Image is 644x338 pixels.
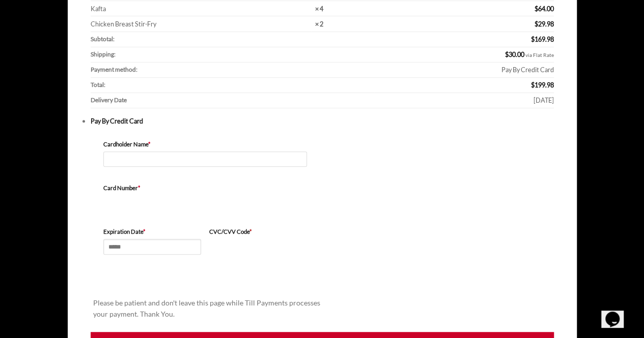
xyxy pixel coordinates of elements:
[148,141,151,147] abbr: required
[315,20,323,28] strong: × 2
[315,5,323,13] strong: × 4
[91,295,335,323] div: Please be patient and don't leave this page while Till Payments processes your payment. Thank You.
[531,81,554,89] bdi: 199.98
[91,47,375,63] th: Shipping:
[91,32,375,47] th: Subtotal:
[531,35,554,43] bdi: 169.98
[505,50,524,58] bdi: 30.00
[91,93,375,108] th: Delivery Date
[535,5,538,13] span: $
[103,183,307,193] label: Card Number
[601,297,634,328] iframe: chat widget
[525,52,554,58] small: via Flat Rate
[375,63,553,78] td: Pay By Credit Card
[535,5,554,13] bdi: 64.00
[138,185,141,191] abbr: required
[91,63,375,78] th: Payment method:
[375,93,553,108] td: [DATE]
[535,20,538,28] span: $
[531,81,535,89] span: $
[91,117,143,125] label: Pay By Credit Card
[91,1,312,16] td: Kafta
[103,140,307,149] label: Cardholder Name
[535,20,554,28] bdi: 29.98
[505,50,509,58] span: $
[531,35,535,43] span: $
[91,16,312,32] td: Chicken Breast Stir-Fry
[91,78,375,93] th: Total:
